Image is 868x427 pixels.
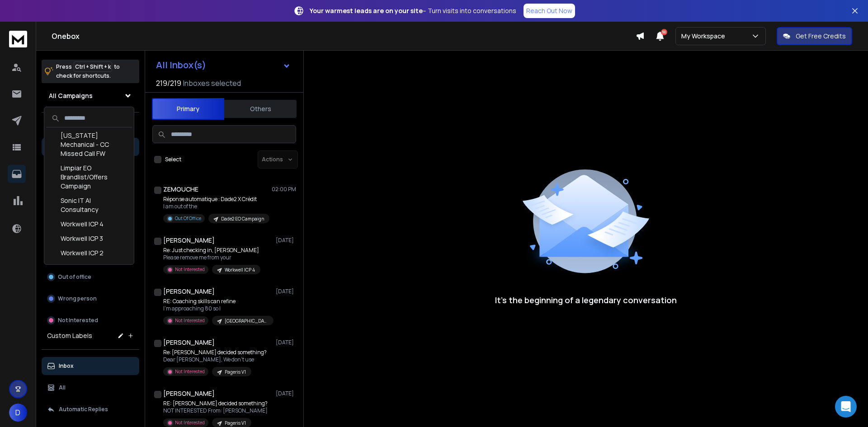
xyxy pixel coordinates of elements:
[56,62,120,80] p: Press to check for shortcuts.
[46,217,132,231] div: Workwell ICP 4
[163,305,272,312] p: I’m approaching 80 so I
[835,396,857,418] div: Open Intercom Messenger
[58,273,91,281] p: Out of office
[495,294,677,306] p: It’s the beginning of a legendary conversation
[59,362,74,370] p: Inbox
[163,389,215,398] h1: [PERSON_NAME]
[52,31,636,42] h1: Onebox
[46,193,132,217] div: Sonic IT AI Consultancy
[165,156,181,163] label: Select
[175,317,205,324] p: Not Interested
[46,161,132,193] div: Limpiar EO Brandlist/Offers Campaign
[175,368,205,375] p: Not Interested
[46,231,132,246] div: Workwell ICP 3
[276,237,296,244] p: [DATE]
[163,247,260,254] p: Re: Just checking in, [PERSON_NAME]
[225,318,268,324] p: [GEOGRAPHIC_DATA]
[163,400,268,407] p: RE: [PERSON_NAME] decided something?
[310,6,516,15] p: – Turn visits into conversations
[156,78,181,89] span: 219 / 219
[58,317,98,324] p: Not Interested
[9,31,27,47] img: logo
[175,266,205,273] p: Not Interested
[276,339,296,346] p: [DATE]
[221,216,264,222] p: Dade2 EO Campaign
[49,91,93,100] h1: All Campaigns
[163,287,215,296] h1: [PERSON_NAME]
[47,331,92,340] h3: Custom Labels
[276,390,296,397] p: [DATE]
[58,295,97,302] p: Wrong person
[163,349,267,356] p: Re: [PERSON_NAME] decided something?
[152,98,224,120] button: Primary
[74,61,112,72] span: Ctrl + Shift + k
[59,384,66,391] p: All
[46,128,132,161] div: [US_STATE] Mechanical - CC Missed Call FW
[163,407,268,414] p: NOT INTERESTED From: [PERSON_NAME]
[163,196,269,203] p: Réponse automatique : Dade2 X Crédit
[276,288,296,295] p: [DATE]
[163,298,272,305] p: RE: Coaching skills can refine
[46,246,132,260] div: Workwell ICP 2
[681,32,729,41] p: My Workspace
[661,29,667,35] span: 50
[175,419,205,426] p: Not Interested
[163,254,260,261] p: Please remove me from your
[526,6,572,15] p: Reach Out Now
[183,78,241,89] h3: Inboxes selected
[224,99,297,119] button: Others
[272,186,296,193] p: 02:00 PM
[225,420,246,427] p: Pageris V1
[310,6,423,15] strong: Your warmest leads are on your site
[46,260,132,275] div: Workwell ICP 1
[163,356,267,363] p: Dear [PERSON_NAME], We don't use
[796,32,846,41] p: Get Free Credits
[9,404,27,422] span: D
[163,236,215,245] h1: [PERSON_NAME]
[225,267,255,273] p: Workwell ICP 4
[163,185,198,194] h1: ZEMOUCHE
[59,406,108,413] p: Automatic Replies
[225,369,246,375] p: Pageris V1
[175,215,201,222] p: Out Of Office
[156,61,206,70] h1: All Inbox(s)
[42,120,139,132] h3: Filters
[163,203,269,210] p: I am out of the
[163,338,215,347] h1: [PERSON_NAME]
